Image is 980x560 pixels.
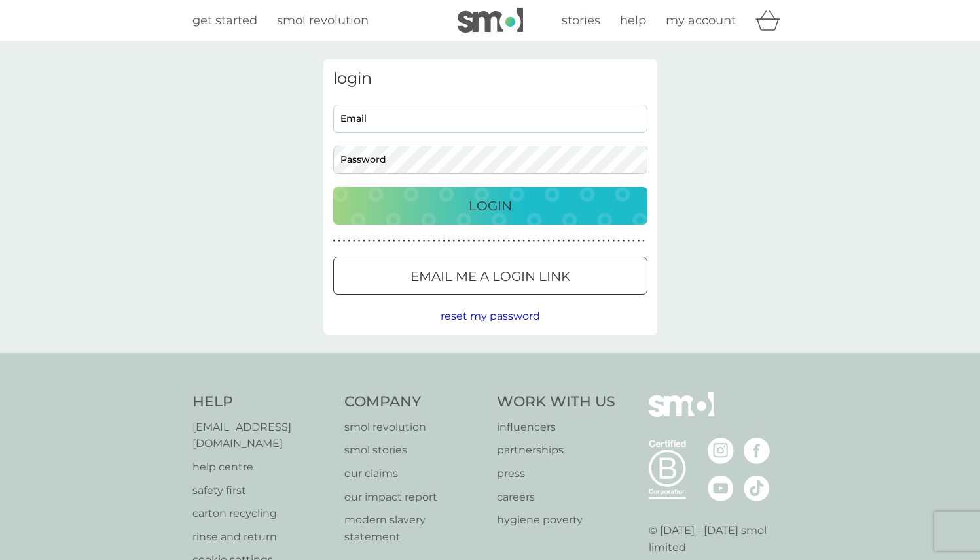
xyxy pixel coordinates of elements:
[448,238,450,244] p: ●
[277,11,369,30] a: smol revolution
[528,238,530,244] p: ●
[443,238,445,244] p: ●
[587,238,590,244] p: ●
[638,238,640,244] p: ●
[513,238,515,244] p: ●
[708,438,734,464] img: visit the smol Instagram page
[473,238,475,244] p: ●
[453,238,456,244] p: ●
[438,238,441,244] p: ●
[627,238,630,244] p: ●
[497,442,615,459] a: partnerships
[666,13,736,27] span: my account
[344,489,484,506] a: our impact report
[708,475,734,501] img: visit the smol Youtube page
[458,238,460,244] p: ●
[497,465,615,482] a: press
[368,238,371,244] p: ●
[478,238,481,244] p: ●
[623,238,625,244] p: ●
[620,13,646,27] span: help
[666,11,736,30] a: my account
[344,419,484,436] a: smol revolution
[373,238,376,244] p: ●
[433,238,435,244] p: ●
[192,482,332,499] a: safety first
[507,238,510,244] p: ●
[458,8,523,33] img: smol
[577,238,580,244] p: ●
[632,238,635,244] p: ●
[192,392,332,412] h4: Help
[488,238,490,244] p: ●
[497,392,615,412] h4: Work With Us
[573,238,575,244] p: ●
[398,238,401,244] p: ●
[503,238,505,244] p: ●
[393,238,395,244] p: ●
[344,392,484,412] h4: Company
[562,13,600,27] span: stories
[192,505,332,522] p: carton recycling
[358,238,361,244] p: ●
[463,238,465,244] p: ●
[403,238,405,244] p: ●
[744,475,770,501] img: visit the smol Tiktok page
[192,419,332,452] a: [EMAIL_ADDRESS][DOMAIN_NAME]
[642,238,645,244] p: ●
[338,238,340,244] p: ●
[617,238,620,244] p: ●
[498,238,500,244] p: ●
[348,238,350,244] p: ●
[192,529,332,546] a: rinse and return
[547,238,550,244] p: ●
[598,238,600,244] p: ●
[413,238,416,244] p: ●
[333,257,647,295] button: Email me a login link
[192,13,257,27] span: get started
[592,238,595,244] p: ●
[333,69,647,88] h3: login
[344,465,484,482] a: our claims
[427,238,430,244] p: ●
[558,238,560,244] p: ●
[333,238,336,244] p: ●
[537,238,540,244] p: ●
[497,512,615,529] a: hygiene poverty
[608,238,610,244] p: ●
[353,238,355,244] p: ●
[493,238,496,244] p: ●
[497,419,615,436] a: influencers
[344,512,484,545] a: modern slavery statement
[553,238,555,244] p: ●
[583,238,585,244] p: ●
[441,310,540,322] span: reset my password
[568,238,570,244] p: ●
[755,7,788,33] div: basket
[602,238,605,244] p: ●
[649,392,714,436] img: smol
[441,308,540,325] button: reset my password
[744,438,770,464] img: visit the smol Facebook page
[467,238,470,244] p: ●
[277,13,369,27] span: smol revolution
[518,238,520,244] p: ●
[522,238,525,244] p: ●
[543,238,545,244] p: ●
[649,522,788,555] p: © [DATE] - [DATE] smol limited
[410,266,570,287] p: Email me a login link
[192,459,332,476] a: help centre
[344,442,484,459] p: smol stories
[562,11,600,30] a: stories
[497,489,615,506] a: careers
